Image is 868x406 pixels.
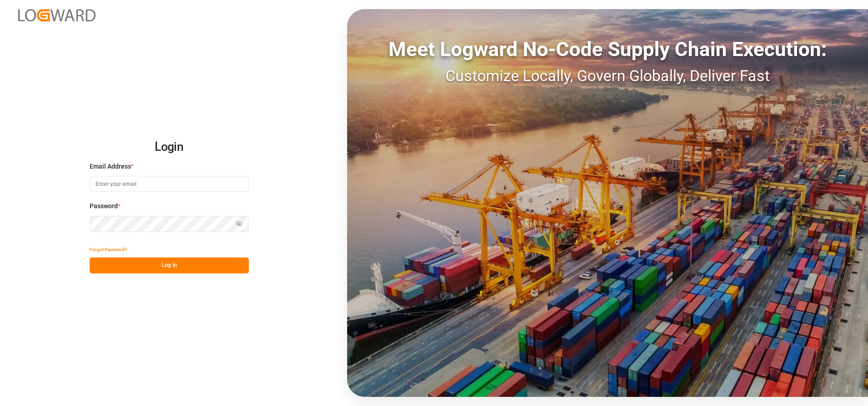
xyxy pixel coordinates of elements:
[347,64,868,87] div: Customize Locally, Govern Globally, Deliver Fast
[90,242,127,257] button: Forgot Password?
[90,257,249,273] button: Log In
[18,9,96,21] img: Logward_new_orange.png
[90,133,249,162] h2: Login
[90,176,249,192] input: Enter your email
[90,201,118,211] span: Password
[90,162,131,171] span: Email Address
[347,34,868,64] div: Meet Logward No-Code Supply Chain Execution:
